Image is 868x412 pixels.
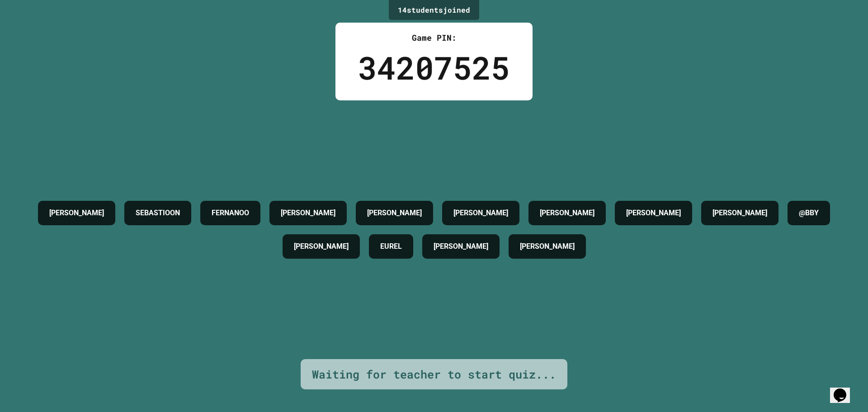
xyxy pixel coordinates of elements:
h4: [PERSON_NAME] [712,208,767,218]
h4: [PERSON_NAME] [281,208,335,218]
h4: [PERSON_NAME] [434,241,488,252]
h4: [PERSON_NAME] [294,241,349,252]
h4: [PERSON_NAME] [367,208,422,218]
h4: [PERSON_NAME] [520,241,575,252]
div: 34207525 [358,44,510,91]
h4: [PERSON_NAME] [49,208,104,218]
div: Waiting for teacher to start quiz... [312,366,556,383]
h4: [PERSON_NAME] [626,208,681,218]
h4: @BBY [799,208,819,218]
h4: EUREL [380,241,402,252]
div: Game PIN: [358,32,510,44]
h4: [PERSON_NAME] [540,208,594,218]
h4: FERNANOO [212,208,249,218]
h4: [PERSON_NAME] [453,208,508,218]
iframe: chat widget [830,376,859,403]
h4: SEBASTIOON [136,208,180,218]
